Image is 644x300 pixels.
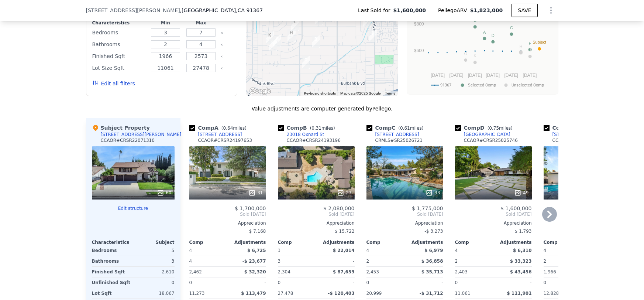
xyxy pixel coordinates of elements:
[248,189,263,197] div: 31
[278,124,338,132] div: Comp B
[270,32,284,50] div: 23416 Aetna St
[92,245,132,256] div: Bedrooms
[135,256,175,266] div: 3
[500,205,532,211] span: $ 1,600,000
[455,269,468,275] span: 2,403
[455,256,492,266] div: 2
[470,7,503,13] span: $1,823,000
[249,229,266,234] span: $ 7,168
[513,248,531,253] span: $ 6,310
[229,277,266,288] div: -
[287,137,341,143] div: CCAOR # CRSR24193196
[440,83,451,88] text: 91367
[360,12,374,30] div: 6200 Capistrano Ave
[464,51,467,56] text: G
[544,3,558,18] button: Show Options
[189,248,192,253] span: 4
[220,31,223,34] button: Clear
[455,248,458,253] span: 4
[135,245,175,256] div: 5
[366,124,427,132] div: Comp C
[189,291,205,296] span: 11,273
[316,239,355,245] div: Adjustments
[333,248,355,253] span: $ 22,014
[366,132,419,137] a: [STREET_ADDRESS]
[544,256,581,266] div: 2
[220,43,223,46] button: Clear
[189,132,242,137] a: [STREET_ADDRESS]
[135,288,175,299] div: 18,067
[510,25,513,30] text: C
[278,239,316,245] div: Comp
[92,63,147,73] div: Lot Size Sqft
[520,43,521,48] text: I
[278,256,315,266] div: 3
[323,205,355,211] span: $ 2,080,000
[287,132,324,137] div: 23018 Oxnard St
[544,269,556,275] span: 1,966
[468,73,482,78] text: [DATE]
[235,205,266,211] span: $ 1,700,000
[263,28,277,47] div: 23506 Aetna St
[510,259,532,264] span: $ 33,323
[220,67,223,70] button: Clear
[185,20,217,26] div: Max
[92,277,132,288] div: Unfinished Sqft
[366,248,369,253] span: 4
[318,277,355,288] div: -
[92,256,132,266] div: Bathrooms
[375,137,423,143] div: CRMLS # SR25026721
[366,239,405,245] div: Comp
[92,267,132,277] div: Finished Sqft
[180,7,263,14] span: , [GEOGRAPHIC_DATA]
[189,280,192,285] span: 0
[189,269,202,275] span: 2,462
[544,248,547,253] span: 4
[489,126,499,131] span: 0.75
[133,239,175,245] div: Subject
[309,33,323,51] div: 23018 Oxnard St
[92,20,147,26] div: Characteristics
[519,44,522,48] text: H
[449,73,463,78] text: [DATE]
[366,220,443,226] div: Appreciation
[414,21,424,27] text: $800
[411,0,554,93] div: A chart.
[278,220,355,226] div: Appreciation
[510,269,532,275] span: $ 43,456
[491,33,494,38] text: D
[464,132,510,137] div: [GEOGRAPHIC_DATA]
[189,239,228,245] div: Comp
[507,291,531,296] span: $ 111,901
[421,269,443,275] span: $ 35,713
[198,132,242,137] div: [STREET_ADDRESS]
[247,248,266,253] span: $ 6,725
[512,4,537,17] button: SAVE
[473,18,476,23] text: E
[483,30,486,34] text: A
[544,124,603,132] div: Comp E
[92,51,147,61] div: Finished Sqft
[512,83,544,88] text: Unselected Comp
[533,40,546,44] text: Subject
[424,229,443,234] span: -$ 3,273
[101,137,155,143] div: CCAOR # CRSR22071310
[438,7,470,14] span: Pellego ARV
[189,211,266,217] span: Sold [DATE]
[544,132,629,137] a: [STREET_ADDRESS][PERSON_NAME]
[455,124,516,132] div: Comp D
[515,229,532,234] span: $ 1,793
[358,7,393,14] span: Last Sold for
[278,211,355,217] span: Sold [DATE]
[485,126,516,131] span: ( miles)
[228,239,266,245] div: Adjustments
[92,205,175,211] button: Edit structure
[552,132,629,137] div: [STREET_ADDRESS][PERSON_NAME]
[318,256,355,266] div: -
[341,91,381,95] span: Map data ©2025 Google
[406,277,443,288] div: -
[412,205,443,211] span: $ 1,775,000
[405,239,443,245] div: Adjustments
[189,124,249,132] div: Comp A
[455,280,458,285] span: 0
